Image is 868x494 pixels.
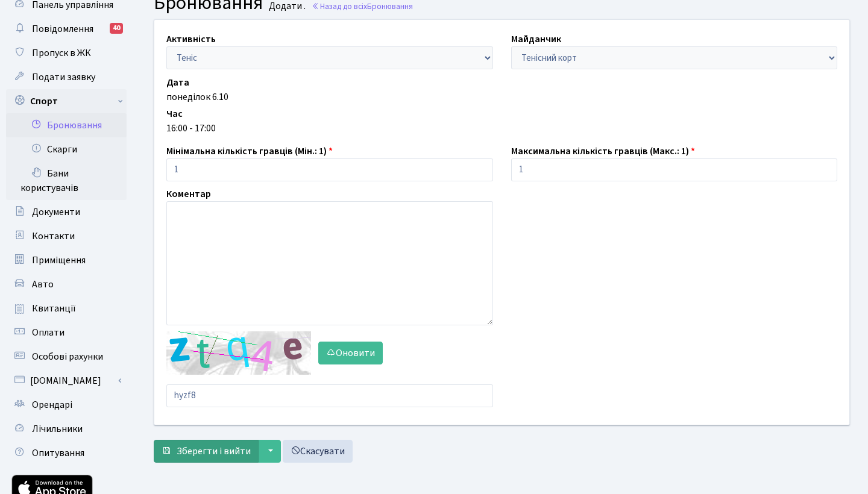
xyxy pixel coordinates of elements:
[6,441,127,465] a: Опитування
[511,32,561,46] label: Майданчик
[6,224,127,248] a: Контакти
[32,422,83,436] span: Лічильники
[6,345,127,369] a: Особові рахунки
[166,107,183,121] label: Час
[166,32,216,46] label: Активність
[32,326,64,339] span: Оплати
[6,200,127,224] a: Документи
[166,331,311,375] img: default
[166,144,333,158] label: Мінімальна кількість гравців (Мін.: 1)
[32,398,72,411] span: Орендарі
[6,272,127,296] a: Авто
[32,70,95,84] span: Подати заявку
[6,113,127,137] a: Бронювання
[32,205,80,219] span: Документи
[312,1,413,12] a: Назад до всіхБронювання
[32,350,103,363] span: Особові рахунки
[283,440,353,463] a: Скасувати
[6,320,127,345] a: Оплати
[32,46,91,60] span: Пропуск в ЖК
[6,417,127,441] a: Лічильники
[110,23,123,34] div: 40
[32,446,84,460] span: Опитування
[154,440,259,463] button: Зберегти і вийти
[32,302,76,315] span: Квитанції
[6,369,127,393] a: [DOMAIN_NAME]
[166,121,837,136] div: 16:00 - 17:00
[32,22,93,36] span: Повідомлення
[177,445,251,458] span: Зберегти і вийти
[6,161,127,200] a: Бани користувачів
[266,1,306,12] small: Додати .
[32,278,54,291] span: Авто
[32,254,86,267] span: Приміщення
[166,75,189,90] label: Дата
[6,89,127,113] a: Спорт
[32,230,75,243] span: Контакти
[6,17,127,41] a: Повідомлення40
[6,65,127,89] a: Подати заявку
[6,137,127,161] a: Скарги
[166,90,837,104] div: понеділок 6.10
[318,342,383,364] button: Оновити
[6,296,127,320] a: Квитанції
[166,384,493,407] input: Введіть текст із зображення
[6,393,127,417] a: Орендарі
[6,248,127,272] a: Приміщення
[166,187,211,201] label: Коментар
[367,1,413,12] span: Бронювання
[6,41,127,65] a: Пропуск в ЖК
[511,144,695,158] label: Максимальна кількість гравців (Макс.: 1)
